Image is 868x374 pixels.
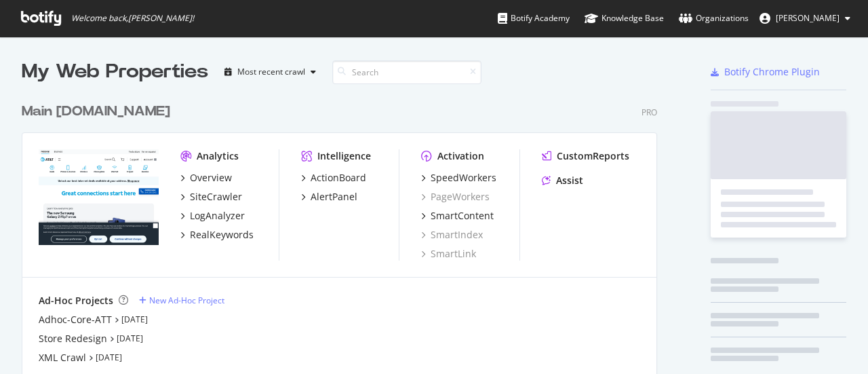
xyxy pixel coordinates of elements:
div: Analytics [197,149,239,163]
div: Organizations [679,12,749,25]
input: Search [332,60,481,84]
div: Activation [437,149,484,163]
button: Most recent crawl [219,61,321,83]
div: RealKeywords [190,228,254,242]
a: Assist [542,174,583,187]
a: New Ad-Hoc Project [139,295,224,306]
a: SiteCrawler [180,190,242,204]
a: [DATE] [96,352,122,363]
div: ActionBoard [311,171,366,185]
div: My Web Properties [22,58,208,86]
div: Ad-Hoc Projects [39,294,113,307]
a: Adhoc-Core-ATT [39,313,112,326]
img: att.com [39,149,159,246]
div: Assist [556,174,583,187]
a: [DATE] [117,333,143,344]
div: Most recent crawl [237,68,305,76]
a: RealKeywords [180,228,254,242]
a: Store Redesign [39,332,107,345]
a: LogAnalyzer [180,209,245,223]
a: SmartLink [421,247,476,261]
div: Intelligence [317,149,371,163]
a: [DATE] [121,314,148,325]
div: SiteCrawler [190,190,242,204]
div: SpeedWorkers [431,171,496,185]
div: Botify Academy [498,12,570,25]
a: Overview [180,171,232,185]
div: SmartContent [431,209,494,223]
div: Botify Chrome Plugin [724,65,820,79]
div: Pro [642,107,657,118]
span: Zach Doty [776,12,840,24]
a: SmartContent [421,209,494,223]
span: Welcome back, [PERSON_NAME] ! [71,13,194,24]
a: ActionBoard [301,171,366,185]
div: Main [DOMAIN_NAME] [22,102,170,121]
div: Knowledge Base [585,12,664,25]
a: SmartIndex [421,228,483,242]
a: PageWorkers [421,190,490,204]
div: LogAnalyzer [190,209,245,223]
button: [PERSON_NAME] [749,7,861,29]
a: CustomReports [542,149,629,163]
a: Main [DOMAIN_NAME] [22,102,176,121]
div: New Ad-Hoc Project [149,295,224,306]
a: SpeedWorkers [421,171,496,185]
a: Botify Chrome Plugin [711,65,820,79]
a: XML Crawl [39,351,86,364]
a: AlertPanel [301,190,357,204]
div: AlertPanel [311,190,357,204]
div: CustomReports [557,149,629,163]
div: Overview [190,171,232,185]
